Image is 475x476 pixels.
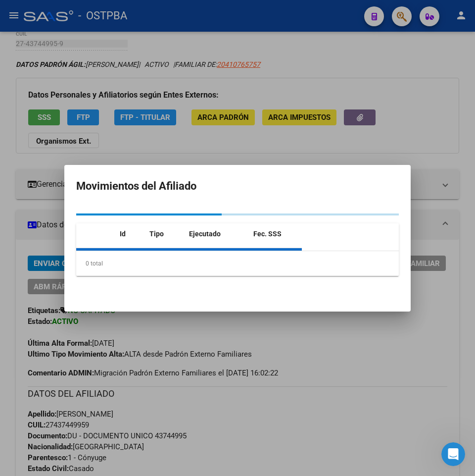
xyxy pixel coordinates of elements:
[120,230,126,238] span: Id
[116,223,145,245] datatable-header-cell: Id
[76,251,399,276] div: 0 total
[76,177,399,196] h2: Movimientos del Afiliado
[149,230,164,238] span: Tipo
[441,442,465,466] iframe: Intercom live chat
[253,230,282,238] span: Fec. SSS
[249,223,324,245] datatable-header-cell: Fec. SSS
[185,223,249,245] datatable-header-cell: Ejecutado
[145,223,185,245] datatable-header-cell: Tipo
[189,230,221,238] span: Ejecutado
